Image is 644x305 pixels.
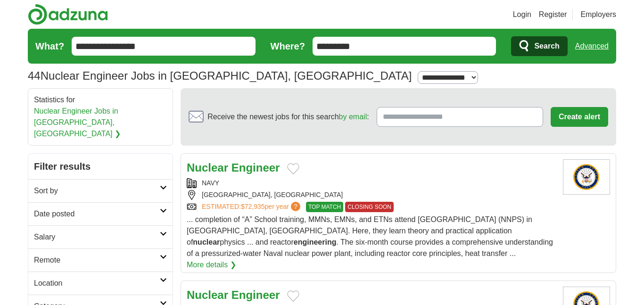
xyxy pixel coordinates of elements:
[187,215,553,257] span: ... completion of “A” School training, MMNs, EMNs, and ETNs attend [GEOGRAPHIC_DATA] (NNPS) in [G...
[202,179,219,187] a: NAVY
[207,111,369,123] span: Receive the newest jobs for this search :
[241,203,265,210] span: $72,935
[202,202,302,212] a: ESTIMATED:$72,935per year?
[34,185,160,197] h2: Sort by
[187,161,228,174] strong: Nuclear
[34,231,160,243] h2: Salary
[575,37,609,56] a: Advanced
[231,289,280,301] strong: Engineer
[339,113,367,121] a: by email
[28,202,173,225] a: Date posted
[187,259,236,271] a: More details ❯
[231,161,280,174] strong: Engineer
[193,238,220,246] strong: nuclear
[28,248,173,272] a: Remote
[34,278,160,289] h2: Location
[187,161,280,174] a: Nuclear Engineer
[35,39,64,53] label: What?
[539,9,567,20] a: Register
[551,107,608,127] button: Create alert
[563,159,610,195] img: U.S. Navy logo
[287,163,299,174] button: Add to favorite jobs
[287,290,299,302] button: Add to favorite jobs
[187,289,280,301] a: Nuclear Engineer
[28,154,173,179] h2: Filter results
[187,289,228,301] strong: Nuclear
[511,36,567,56] button: Search
[34,255,160,266] h2: Remote
[28,225,173,248] a: Salary
[580,9,616,20] a: Employers
[34,94,167,140] div: Statistics for
[294,238,337,246] strong: engineering
[271,39,305,53] label: Where?
[345,202,394,212] span: CLOSING SOON
[28,67,41,84] span: 44
[187,190,555,200] div: [GEOGRAPHIC_DATA], [GEOGRAPHIC_DATA]
[28,69,412,82] h1: Nuclear Engineer Jobs in [GEOGRAPHIC_DATA], [GEOGRAPHIC_DATA]
[291,202,300,211] span: ?
[534,37,559,56] span: Search
[28,179,173,202] a: Sort by
[34,107,121,138] a: Nuclear Engineer Jobs in [GEOGRAPHIC_DATA], [GEOGRAPHIC_DATA] ❯
[513,9,531,20] a: Login
[34,208,160,220] h2: Date posted
[306,202,343,212] span: TOP MATCH
[28,4,108,25] img: Adzuna logo
[28,272,173,295] a: Location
